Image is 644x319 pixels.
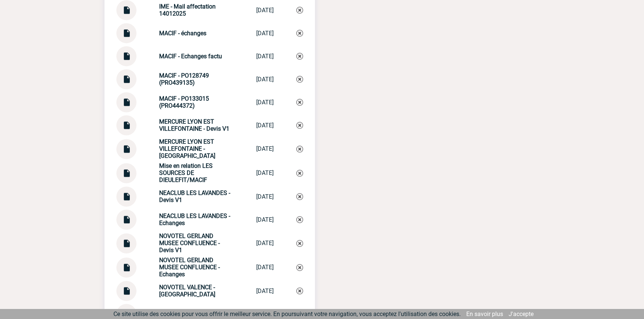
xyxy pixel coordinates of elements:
[256,193,274,200] div: [DATE]
[296,30,303,36] img: Supprimer
[256,30,274,37] div: [DATE]
[256,264,274,271] div: [DATE]
[159,212,230,227] strong: NEACLUB LES LAVANDES - Echanges
[159,162,213,183] strong: Mise en relation LES SOURCES DE DIEULEFIT/MACIF
[296,193,303,200] img: Supprimer
[256,122,274,129] div: [DATE]
[159,284,215,298] strong: NOVOTEL VALENCE - [GEOGRAPHIC_DATA]
[159,257,220,278] strong: NOVOTEL GERLAND MUSEE CONFLUENCE - Echanges
[159,189,230,204] strong: NEACLUB LES LAVANDES - Devis V1
[256,216,274,223] div: [DATE]
[159,232,220,254] strong: NOVOTEL GERLAND MUSEE CONFLUENCE - Devis V1
[296,216,303,223] img: Supprimer
[159,138,215,159] strong: MERCURE LYON EST VILLEFONTAINE - [GEOGRAPHIC_DATA]
[159,53,222,60] strong: MACIF - Echanges factu
[296,170,303,176] img: Supprimer
[159,72,209,86] strong: MACIF - PO128749 (PRO439135)
[256,99,274,106] div: [DATE]
[296,53,303,59] img: Supprimer
[159,118,229,132] strong: MERCURE LYON EST VILLEFONTAINE - Devis V1
[159,95,209,109] strong: MACIF - PO133015 (PRO444372)
[296,99,303,105] img: Supprimer
[296,76,303,82] img: Supprimer
[256,53,274,60] div: [DATE]
[296,240,303,247] img: Supprimer
[466,310,503,318] a: En savoir plus
[256,7,274,14] div: [DATE]
[296,7,303,13] img: Supprimer
[509,310,534,318] a: J'accepte
[113,310,461,318] span: Ce site utilise des cookies pour vous offrir le meilleur service. En poursuivant votre navigation...
[256,287,274,294] div: [DATE]
[256,240,274,247] div: [DATE]
[256,169,274,176] div: [DATE]
[296,264,303,271] img: Supprimer
[256,76,274,83] div: [DATE]
[159,30,206,37] strong: MACIF - échanges
[256,145,274,152] div: [DATE]
[159,3,216,17] strong: IME - Mail affectation 14012025
[296,287,303,294] img: Supprimer
[296,122,303,128] img: Supprimer
[296,146,303,152] img: Supprimer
